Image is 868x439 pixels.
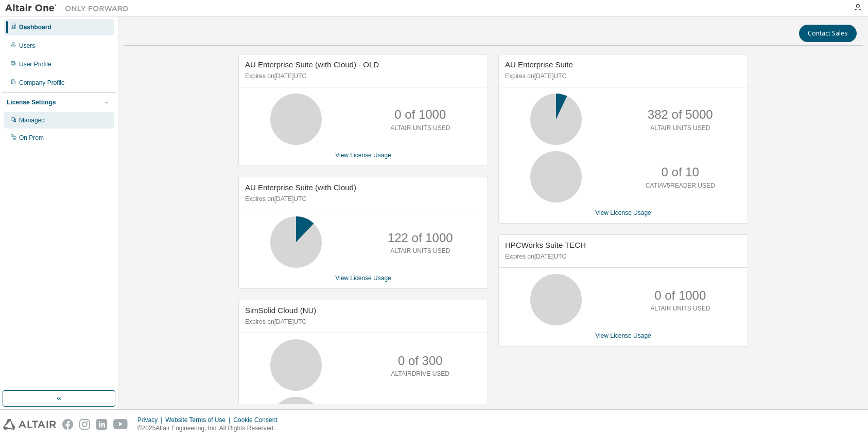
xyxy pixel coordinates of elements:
p: ALTAIR UNITS USED [390,247,450,255]
a: View License Usage [335,152,391,159]
img: youtube.svg [113,419,128,430]
span: HPCWorks Suite TECH [505,241,586,249]
p: ALTAIR UNITS USED [650,124,710,133]
span: AU Enterprise Suite (with Cloud) - OLD [245,60,379,69]
a: View License Usage [595,332,651,339]
span: AU Enterprise Suite (with Cloud) [245,183,356,192]
p: © 2025 Altair Engineering, Inc. All Rights Reserved. [137,424,284,433]
a: View License Usage [595,209,651,216]
div: Company Profile [19,79,65,87]
span: AU Enterprise Suite [505,60,573,69]
div: Dashboard [19,23,51,31]
p: Expires on [DATE] UTC [505,72,739,81]
p: Expires on [DATE] UTC [245,318,479,326]
p: ALTAIRDRIVE USED [391,370,449,378]
p: CATIAV5READER USED [646,181,715,190]
p: 0 of 1000 [394,106,446,123]
p: 0 of 1000 [654,287,706,304]
img: facebook.svg [62,419,73,430]
div: Managed [19,116,45,124]
p: 122 of 1000 [388,229,453,247]
img: linkedin.svg [96,419,107,430]
img: altair_logo.svg [3,419,56,430]
p: 0 of 300 [398,352,443,370]
div: License Settings [7,98,56,106]
div: User Profile [19,60,51,68]
p: ALTAIR UNITS USED [650,304,710,313]
a: View License Usage [335,275,391,282]
img: instagram.svg [79,419,90,430]
p: 0 of 10 [662,163,699,181]
p: Expires on [DATE] UTC [245,195,479,204]
p: Expires on [DATE] UTC [245,72,479,81]
p: Expires on [DATE] UTC [505,252,739,261]
p: ALTAIR UNITS USED [390,124,450,133]
div: Privacy [137,416,165,424]
div: Users [19,42,35,50]
img: Altair One [5,3,134,13]
span: SimSolid Cloud (NU) [245,306,316,315]
button: Contact Sales [799,25,857,42]
div: On Prem [19,134,44,142]
p: 382 of 5000 [648,106,713,123]
div: Website Terms of Use [165,416,233,424]
div: Cookie Consent [233,416,283,424]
